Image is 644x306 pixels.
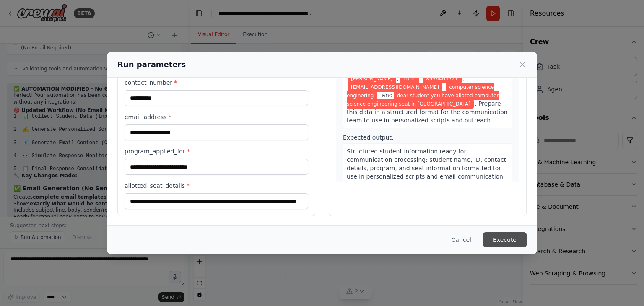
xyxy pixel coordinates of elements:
[378,92,392,99] span: , and
[347,100,508,124] span: . Prepare this data in a structured format for the communication team to use in personalized scri...
[420,75,422,82] span: ,
[347,148,506,180] span: Structured student information ready for communication processing: student name, ID, contact deta...
[483,232,527,247] button: Execute
[443,83,445,90] span: ,
[400,74,419,83] span: Variable: student_id
[125,147,308,156] label: program_applied_for
[445,232,478,247] button: Cancel
[423,74,461,83] span: Variable: contact_number
[397,75,399,82] span: ,
[348,74,396,83] span: Variable: student_name
[347,91,499,109] span: Variable: allotted_seat_details
[125,78,308,87] label: contact_number
[347,83,494,100] span: Variable: program_applied_for
[117,59,186,70] h2: Run parameters
[462,75,464,82] span: ,
[125,182,308,190] label: allotted_seat_details
[348,83,442,92] span: Variable: email_address
[125,113,308,121] label: email_address
[343,134,394,141] span: Expected output:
